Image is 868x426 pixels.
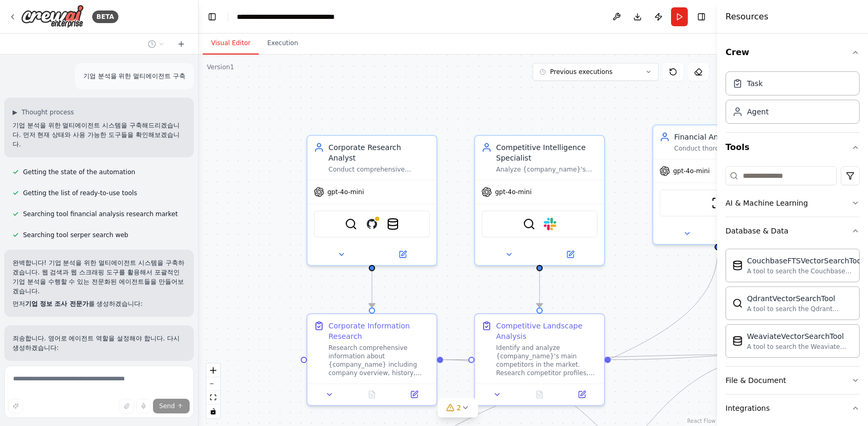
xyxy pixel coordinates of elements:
div: Corporate Information Research [328,321,430,342]
div: Research comprehensive information about {company_name} including company overview, history, busi... [328,344,430,377]
button: Hide right sidebar [694,9,709,24]
button: No output available [350,388,394,401]
button: Hide left sidebar [205,9,219,24]
div: A tool to search the Couchbase database for relevant information on internal documents. [747,267,863,275]
span: Getting the state of the automation [23,168,135,176]
div: Financial Analysis ExpertConduct thorough financial analysis of {company_name} including revenue ... [652,124,783,245]
div: CouchbaseFTSVectorSearchTool [747,255,863,266]
button: File & Document [726,367,860,394]
div: A tool to search the Qdrant database for relevant information on internal documents. [747,305,853,313]
p: 기업 분석을 위한 멀티에이전트 시스템을 구축해드리겠습니다. 먼저 현재 상태와 사용 가능한 도구들을 확인해보겠습니다. [13,121,185,149]
div: Corporate Research Analyst [328,142,430,163]
nav: breadcrumb [237,12,335,22]
h4: Resources [726,10,768,23]
button: Execution [259,33,306,55]
button: ▶Thought process [13,108,74,116]
img: SerperDevTool [345,218,357,230]
button: AI & Machine Learning [726,189,860,217]
div: Database & Data [726,244,860,366]
button: No output available [518,388,562,401]
p: 기업 분석을 위한 멀티에이전트 구축 [83,71,185,81]
g: Edge from c87f09ff-7e12-4845-90ae-1dc62dbd9ca9 to d43c562c-7a2e-49f6-9700-fc5703265c68 [611,349,783,365]
div: Conduct thorough financial analysis of {company_name} including revenue trends, profitability, fi... [674,144,776,153]
div: Corporate Research AnalystConduct comprehensive research on {company_name} to gather detailed inf... [306,135,437,266]
img: CouchbaseFTSVectorSearchTool [387,218,399,230]
div: Conduct comprehensive research on {company_name} to gather detailed information about the company... [328,165,430,174]
button: Improve this prompt [8,399,23,413]
button: Open in side panel [541,248,600,261]
button: Click to speak your automation idea [136,399,151,413]
div: BETA [92,10,118,23]
span: gpt-4o-mini [327,188,364,196]
div: Version 1 [207,63,234,71]
button: zoom in [206,364,220,377]
div: React Flow controls [206,364,220,418]
button: Open in side panel [396,388,432,401]
div: Database & Data [726,226,788,236]
span: Searching tool serper search web [23,231,128,239]
div: Analyze {company_name}'s competitive landscape by identifying key competitors, analyzing their st... [496,165,598,174]
button: Integrations [726,395,860,422]
button: Tools [726,133,860,162]
div: Financial Analysis Expert [674,132,776,142]
button: Previous executions [533,63,658,81]
div: Competitive Intelligence Specialist [496,142,598,163]
div: Task [747,78,763,89]
img: Slack [544,218,556,230]
button: Database & Data [726,217,860,244]
button: zoom out [206,377,220,391]
strong: 기업 정보 조사 전문가 [25,300,89,307]
div: A tool to search the Weaviate database for relevant information on internal documents. [747,343,853,351]
a: React Flow attribution [687,418,716,424]
img: QdrantVectorSearchTool [732,298,743,308]
div: AI & Machine Learning [726,198,808,208]
span: Thought process [21,108,74,116]
p: 죄송합니다. 영어로 에이전트 역할을 설정해야 합니다. 다시 생성하겠습니다: [13,334,185,353]
div: Competitive Landscape AnalysisIdentify and analyze {company_name}'s main competitors in the marke... [474,313,605,406]
span: Searching tool financial analysis research market [23,210,178,218]
button: Open in side panel [564,388,600,401]
img: ScrapeWebsiteTool [711,197,724,209]
div: Agent [747,106,768,117]
span: gpt-4o-mini [495,188,532,196]
div: QdrantVectorSearchTool [747,293,853,304]
p: 먼저 를 생성하겠습니다: [13,299,185,308]
div: Competitive Intelligence SpecialistAnalyze {company_name}'s competitive landscape by identifying ... [474,135,605,266]
span: Getting the list of ready-to-use tools [23,189,137,197]
div: Integrations [726,403,770,413]
button: Upload files [119,399,134,413]
button: Start a new chat [173,38,190,50]
img: Logo [21,5,84,28]
img: WeaviateVectorSearchTool [732,336,743,346]
g: Edge from a8923873-491f-49e6-abf4-371a5d7a0b83 to cf4c0a2c-bae4-4636-ad6f-e8a6ce162d8b [367,261,377,307]
div: Crew [726,67,860,132]
button: Switch to previous chat [144,38,169,50]
span: Send [159,402,175,410]
button: Visual Editor [203,33,259,55]
button: toggle interactivity [206,404,220,418]
g: Edge from cf4c0a2c-bae4-4636-ad6f-e8a6ce162d8b to d43c562c-7a2e-49f6-9700-fc5703265c68 [443,349,783,365]
img: SerperDevTool [523,218,535,230]
button: Open in side panel [373,248,432,261]
div: WeaviateVectorSearchTool [747,331,853,342]
img: GitHub [366,218,378,230]
span: 2 [457,402,462,413]
div: Identify and analyze {company_name}'s main competitors in the market. Research competitor profile... [496,344,598,377]
button: 2 [438,398,478,418]
span: gpt-4o-mini [673,167,710,175]
div: File & Document [726,375,786,386]
div: Corporate Information ResearchResearch comprehensive information about {company_name} including c... [306,313,437,406]
span: ▶ [13,108,17,116]
p: 완벽합니다! 기업 분석을 위한 멀티에이전트 시스템을 구축하겠습니다. 웹 검색과 웹 스크래핑 도구를 활용해서 포괄적인 기업 분석을 수행할 수 있는 전문화된 에이전트들을 만들어보... [13,258,185,296]
span: Previous executions [550,68,612,76]
g: Edge from 3d882961-6b5e-4ed6-bcdf-1b06ed35a32e to c87f09ff-7e12-4845-90ae-1dc62dbd9ca9 [534,269,545,307]
div: Competitive Landscape Analysis [496,321,598,342]
button: Send [153,399,190,413]
button: fit view [206,391,220,404]
img: CouchbaseFTSVectorSearchTool [732,260,743,271]
button: Crew [726,38,860,67]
